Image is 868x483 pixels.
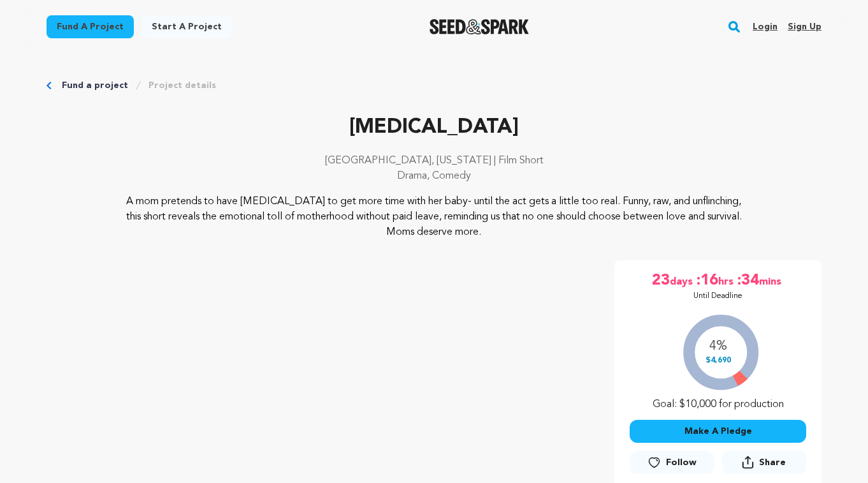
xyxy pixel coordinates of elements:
a: Login [753,17,778,37]
img: Seed&Spark Logo Dark Mode [430,19,530,34]
div: Breadcrumb [47,79,821,92]
a: Fund a project [62,79,128,92]
button: Make A Pledge [630,420,806,443]
span: hrs [718,271,736,291]
span: days [670,271,695,291]
p: A mom pretends to have [MEDICAL_DATA] to get more time with her baby- until the act gets a little... [124,194,744,240]
p: [GEOGRAPHIC_DATA], [US_STATE] | Film Short [47,153,821,168]
a: Fund a project [47,15,134,38]
a: Follow [630,451,714,474]
a: Seed&Spark Homepage [430,19,530,34]
span: Share [722,450,806,479]
a: Start a project [141,15,232,38]
span: Follow [666,456,697,469]
span: :34 [736,271,759,291]
p: Drama, Comedy [47,168,821,184]
span: Share [759,456,786,469]
button: Share [722,450,806,474]
span: 23 [652,271,670,291]
span: mins [759,271,784,291]
a: Project details [148,79,216,92]
p: Until Deadline [693,291,742,301]
a: Sign up [788,17,821,37]
span: :16 [695,271,718,291]
p: [MEDICAL_DATA] [47,112,821,143]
